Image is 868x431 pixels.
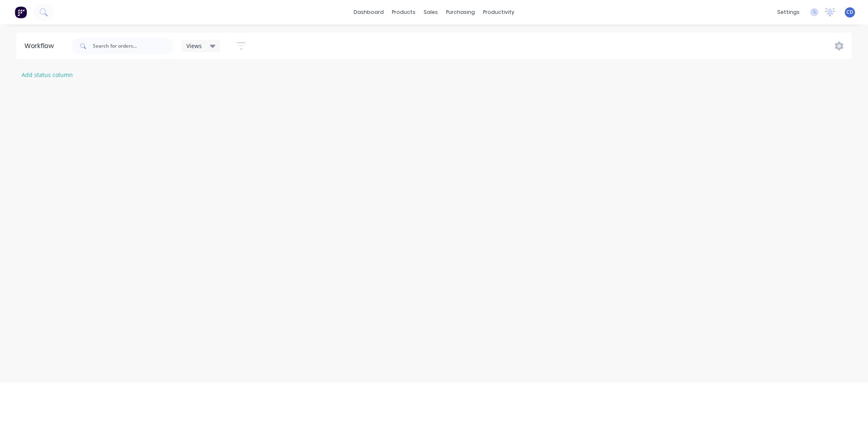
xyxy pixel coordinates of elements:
[350,6,388,18] a: dashboard
[93,38,173,54] input: Search for orders...
[24,41,58,51] div: Workflow
[15,6,27,18] img: Factory
[479,6,518,18] div: productivity
[773,6,804,18] div: settings
[442,6,479,18] div: purchasing
[420,6,442,18] div: sales
[186,42,202,50] span: Views
[17,69,77,80] button: Add status column
[388,6,420,18] div: products
[846,9,853,16] span: CD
